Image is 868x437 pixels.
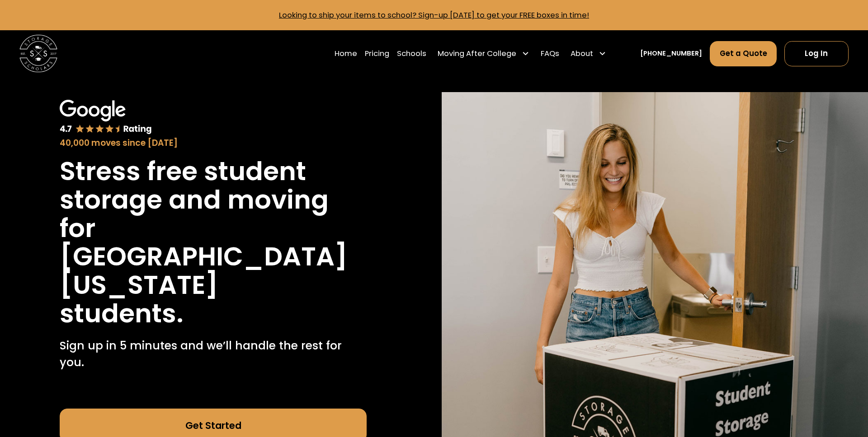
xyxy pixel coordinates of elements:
[60,157,367,242] h1: Stress free student storage and moving for
[541,41,559,67] a: FAQs
[571,48,593,59] div: About
[60,137,367,149] div: 40,000 moves since [DATE]
[365,41,389,67] a: Pricing
[60,299,184,328] h1: students.
[784,41,849,66] a: Log In
[438,48,516,59] div: Moving After College
[19,35,57,72] img: Storage Scholars main logo
[335,41,357,67] a: Home
[60,337,367,371] p: Sign up in 5 minutes and we’ll handle the rest for you.
[397,41,426,67] a: Schools
[710,41,777,66] a: Get a Quote
[60,242,367,299] h1: [GEOGRAPHIC_DATA][US_STATE]
[640,49,702,59] a: [PHONE_NUMBER]
[279,10,589,20] a: Looking to ship your items to school? Sign-up [DATE] to get your FREE boxes in time!
[60,100,152,135] img: Google 4.7 star rating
